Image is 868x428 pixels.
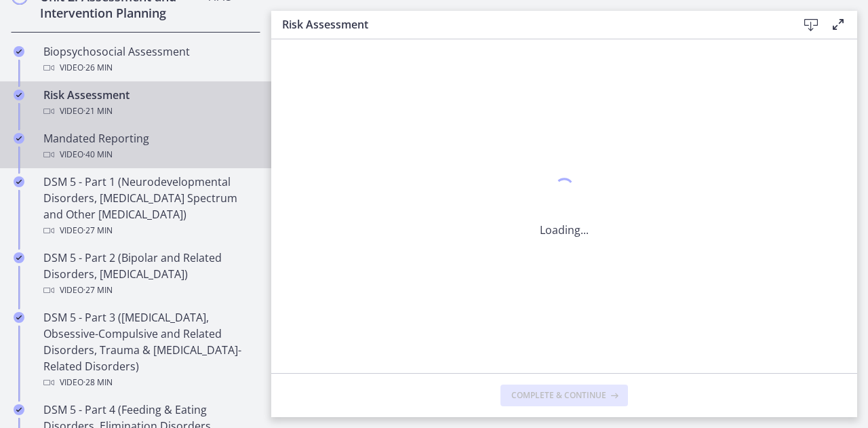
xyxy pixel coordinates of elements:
[511,390,606,401] span: Complete & continue
[43,147,255,163] div: Video
[43,282,255,298] div: Video
[83,60,113,76] span: · 26 min
[83,103,113,119] span: · 21 min
[43,174,255,239] div: DSM 5 - Part 1 (Neurodevelopmental Disorders, [MEDICAL_DATA] Spectrum and Other [MEDICAL_DATA])
[43,130,255,163] div: Mandated Reporting
[43,374,255,391] div: Video
[43,87,255,119] div: Risk Assessment
[43,103,255,119] div: Video
[282,16,776,33] h3: Risk Assessment
[14,90,24,100] i: Completed
[43,309,255,391] div: DSM 5 - Part 3 ([MEDICAL_DATA], Obsessive-Compulsive and Related Disorders, Trauma & [MEDICAL_DAT...
[14,312,24,323] i: Completed
[83,374,113,391] span: · 28 min
[83,222,113,239] span: · 27 min
[14,133,24,144] i: Completed
[43,60,255,76] div: Video
[500,385,628,406] button: Complete & continue
[43,43,255,76] div: Biopsychosocial Assessment
[540,222,589,238] p: Loading...
[43,250,255,298] div: DSM 5 - Part 2 (Bipolar and Related Disorders, [MEDICAL_DATA])
[83,282,113,298] span: · 27 min
[14,252,24,263] i: Completed
[14,404,24,415] i: Completed
[83,147,113,163] span: · 40 min
[14,176,24,187] i: Completed
[14,46,24,57] i: Completed
[43,222,255,239] div: Video
[540,174,589,206] div: 1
